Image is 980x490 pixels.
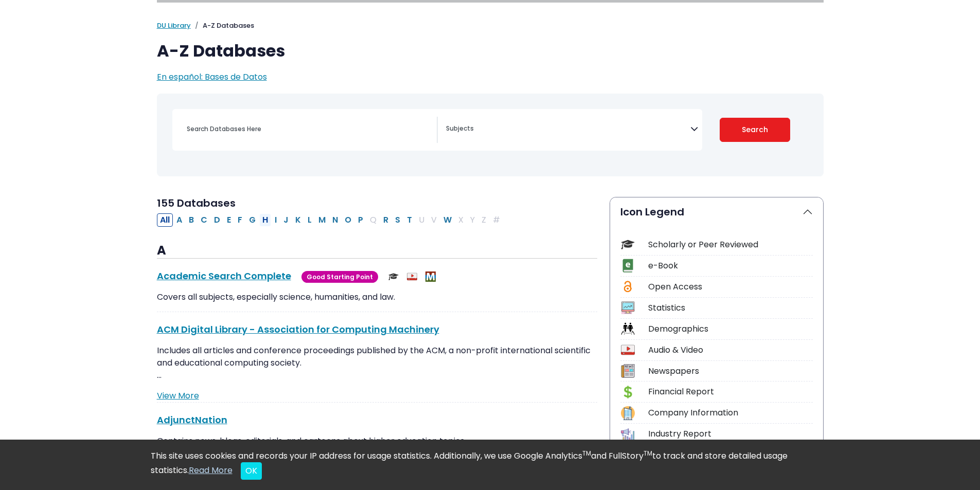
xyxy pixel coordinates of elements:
[621,364,635,378] img: Icon Newspapers
[157,435,597,447] p: Contains news, blogs, editorials, and cartoons about higher education topics.
[157,41,824,61] h1: A-Z Databases
[157,71,267,83] a: En español: Bases de Datos
[157,213,173,227] button: All
[157,390,199,402] a: View More
[621,259,635,273] img: Icon e-Book
[235,213,245,227] button: Filter Results F
[388,271,399,282] img: Scholarly or Peer Reviewed
[241,462,262,480] button: Close
[446,125,690,134] textarea: Search
[342,213,354,227] button: Filter Results O
[404,213,415,227] button: Filter Results T
[392,213,403,227] button: Filter Results S
[151,450,830,480] div: This site uses cookies and records your IP address for usage statistics. Additionally, we use Goo...
[440,213,455,227] button: Filter Results W
[173,213,185,227] button: Filter Results A
[272,213,280,227] button: Filter Results I
[621,301,635,315] img: Icon Statistics
[246,213,259,227] button: Filter Results G
[648,302,813,314] div: Statistics
[224,213,234,227] button: Filter Results E
[648,239,813,251] div: Scholarly or Peer Reviewed
[315,213,329,227] button: Filter Results M
[259,213,271,227] button: Filter Results H
[621,322,635,336] img: Icon Demographics
[648,365,813,377] div: Newspapers
[191,21,254,31] li: A-Z Databases
[648,260,813,272] div: e-Book
[157,21,191,30] a: DU Library
[644,449,652,458] sup: TM
[305,213,315,227] button: Filter Results L
[648,428,813,440] div: Industry Report
[425,271,436,282] img: MeL (Michigan electronic Library)
[648,386,813,398] div: Financial Report
[648,281,813,293] div: Open Access
[157,291,597,303] p: Covers all subjects, especially science, humanities, and law.
[355,213,366,227] button: Filter Results P
[280,213,292,227] button: Filter Results J
[621,427,635,441] img: Icon Industry Report
[157,94,824,176] nav: Search filters
[181,121,437,136] input: Search database by title or keyword
[407,271,417,282] img: Audio & Video
[157,243,597,259] h3: A
[720,118,790,142] button: Submit for Search Results
[621,238,635,251] img: Icon Scholarly or Peer Reviewed
[157,344,597,382] p: Includes all articles and conference proceedings published by the ACM, a non-profit international...
[621,280,634,294] img: Icon Open Access
[157,21,824,31] nav: breadcrumb
[198,213,210,227] button: Filter Results C
[329,213,341,227] button: Filter Results N
[157,213,504,225] div: Alpha-list to filter by first letter of database name
[292,213,304,227] button: Filter Results K
[621,385,635,399] img: Icon Financial Report
[582,449,591,458] sup: TM
[186,213,197,227] button: Filter Results B
[157,269,291,282] a: Academic Search Complete
[380,213,391,227] button: Filter Results R
[610,197,823,226] button: Icon Legend
[621,343,635,357] img: Icon Audio & Video
[189,464,233,476] a: Read More
[648,407,813,419] div: Company Information
[301,271,378,283] span: Good Starting Point
[211,213,223,227] button: Filter Results D
[157,413,227,426] a: AdjunctNation
[621,406,635,420] img: Icon Company Information
[648,344,813,356] div: Audio & Video
[157,196,236,210] span: 155 Databases
[157,323,439,336] a: ACM Digital Library - Association for Computing Machinery
[648,323,813,335] div: Demographics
